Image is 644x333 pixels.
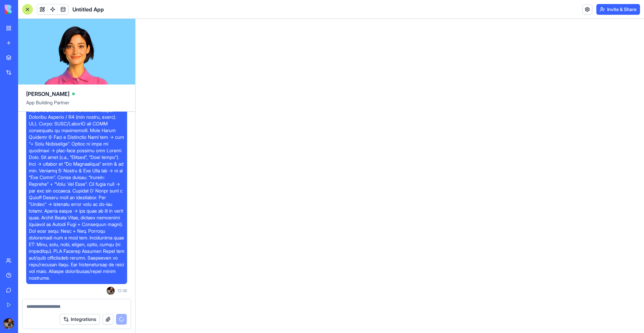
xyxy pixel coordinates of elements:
img: ACg8ocLmyaKWHX7r8GcCFDsf2lc9GEGvHod_pvHd1Mr-1iSUQBwi8enp=s96-c [3,318,14,329]
img: logo [5,5,46,14]
button: Invite & Share [596,4,640,15]
span: App Building Partner [26,99,127,111]
img: ACg8ocLmyaKWHX7r8GcCFDsf2lc9GEGvHod_pvHd1Mr-1iSUQBwi8enp=s96-c [107,287,115,295]
button: Integrations [60,314,100,325]
span: Untitled App [72,5,104,13]
span: 12:36 [117,288,127,293]
span: [PERSON_NAME] [26,90,69,98]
